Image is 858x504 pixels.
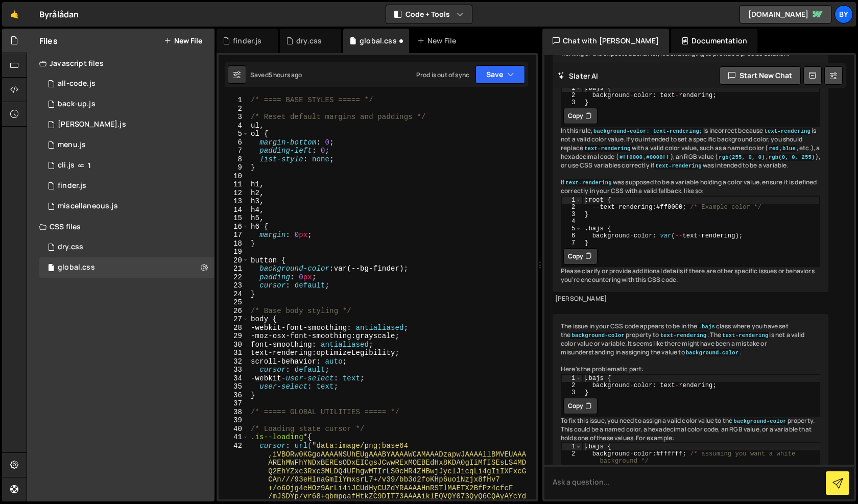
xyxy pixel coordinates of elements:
[2,2,27,27] a: 🤙
[764,128,812,135] code: text-rendering
[768,145,779,152] code: red
[39,74,214,94] div: 10338/35579.js
[39,257,214,278] div: 10338/24192.css
[219,113,249,122] div: 3
[219,382,249,391] div: 35
[58,181,86,190] div: finder.js
[732,418,787,425] code: background-color
[555,295,826,303] div: [PERSON_NAME]
[219,290,249,299] div: 24
[654,162,702,170] code: text-rendering
[558,71,599,81] h2: Slater AI
[219,130,249,138] div: 5
[219,206,249,214] div: 14
[562,389,582,396] div: 3
[219,231,249,239] div: 17
[219,180,249,189] div: 11
[720,66,801,85] button: Start new chat
[618,154,643,161] code: #ff0000
[219,357,249,366] div: 32
[39,155,214,176] div: 10338/23371.js
[39,237,214,257] div: 10338/45658.css
[563,108,598,124] button: Copy
[219,96,249,105] div: 1
[39,196,214,217] div: 10338/45237.js
[219,122,249,130] div: 4
[219,341,249,349] div: 30
[39,114,214,135] div: 10338/45273.js
[219,408,249,417] div: 38
[562,225,582,232] div: 5
[219,324,249,332] div: 28
[562,92,582,99] div: 2
[562,211,582,218] div: 3
[39,8,79,20] div: Byrålådan
[58,202,118,211] div: miscellaneous.js
[39,94,214,114] div: 10338/45267.js
[58,243,83,252] div: dry.css
[219,163,249,172] div: 9
[39,35,58,46] h2: Files
[219,281,249,290] div: 23
[562,239,582,247] div: 7
[58,161,75,170] div: cli.js
[219,239,249,248] div: 18
[233,36,261,46] div: finder.js
[219,273,249,282] div: 22
[219,307,249,316] div: 26
[659,332,707,339] code: text-rendering
[562,197,582,204] div: 1
[562,218,582,225] div: 4
[583,145,631,152] code: text-rendering
[219,349,249,357] div: 31
[27,217,214,237] div: CSS files
[562,232,582,239] div: 6
[250,70,302,79] div: Saved
[27,53,214,74] div: Javascript files
[564,179,612,186] code: text-rendering
[88,161,91,170] span: 1
[219,265,249,273] div: 21
[768,154,816,161] code: rgb(0, 0, 255)
[562,443,582,450] div: 1
[671,29,757,53] div: Documentation
[219,214,249,223] div: 15
[219,105,249,113] div: 2
[417,36,460,46] div: New File
[721,332,769,339] code: text-rendering
[475,65,525,84] button: Save
[219,399,249,408] div: 37
[219,391,249,400] div: 36
[269,70,302,79] div: 5 hours ago
[296,36,322,46] div: dry.css
[219,172,249,181] div: 10
[416,70,469,79] div: Prod is out of sync
[219,147,249,155] div: 7
[386,5,472,23] button: Code + Tools
[562,450,582,465] div: 2
[58,140,86,150] div: menu.js
[219,374,249,383] div: 34
[219,416,249,425] div: 39
[219,433,249,442] div: 41
[219,155,249,164] div: 8
[562,375,582,382] div: 1
[835,5,853,23] a: By
[563,248,598,265] button: Copy
[685,349,740,356] code: background-color
[740,5,831,23] a: [DOMAIN_NAME]
[219,315,249,324] div: 27
[570,332,625,339] code: background-color
[58,79,96,88] div: all-code.js
[562,204,582,211] div: 2
[39,176,214,196] div: 10338/24973.js
[718,154,766,161] code: rgb(255, 0, 0)
[219,189,249,198] div: 12
[58,263,95,272] div: global.css
[219,223,249,231] div: 16
[360,36,397,46] div: global.css
[553,25,828,293] div: The provided code is a CSS stylesheet, not JavaScript. It appears you've shared CSS code and ment...
[219,197,249,206] div: 13
[219,248,249,256] div: 19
